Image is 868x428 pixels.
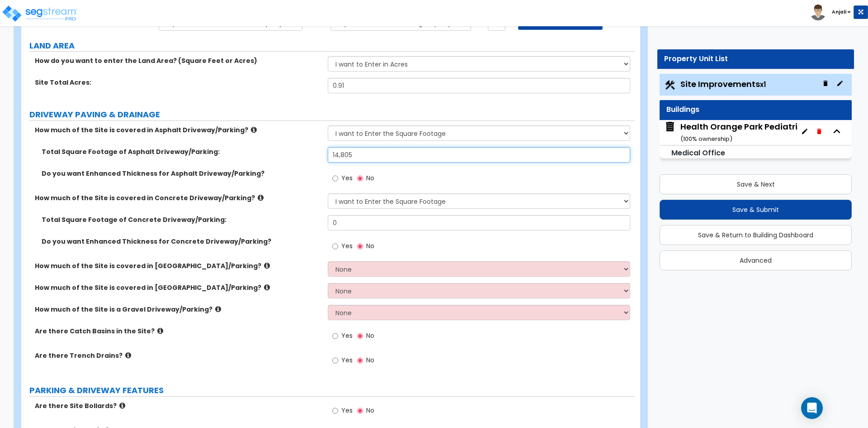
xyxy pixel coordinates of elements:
[29,385,635,396] label: PARKING & DRIVEWAY FEATURES
[264,284,270,291] i: click for more info!
[664,54,847,64] div: Property Unit List
[1,5,78,23] img: logo_pro_r.png
[35,125,321,135] label: How much of the Site is covered in Asphalt Driveway/Parking?
[664,79,676,91] img: Construction.png
[660,174,852,194] button: Save & Next
[42,237,321,246] label: Do you want Enhanced Thickness for Concrete Driveway/Parking?
[35,327,321,336] label: Are there Catch Basins in the Site?
[264,262,270,269] i: click for more info!
[341,173,353,183] span: Yes
[664,121,676,133] img: building.svg
[366,241,374,250] span: No
[680,78,766,90] span: Site Improvements
[660,250,852,270] button: Advanced
[341,241,353,250] span: Yes
[332,356,338,365] input: Yes
[332,241,338,251] input: Yes
[680,135,732,143] small: ( 100 % ownership)
[357,331,363,341] input: No
[35,78,321,87] label: Site Total Acres:
[35,193,321,202] label: How much of the Site is covered in Concrete Driveway/Parking?
[42,169,321,178] label: Do you want Enhanced Thickness for Asphalt Driveway/Parking?
[801,397,823,419] div: Open Intercom Messenger
[810,5,826,20] img: avatar.png
[366,356,374,365] span: No
[357,173,363,183] input: No
[332,331,338,341] input: Yes
[258,194,264,201] i: click for more info!
[29,40,635,52] label: LAND AREA
[341,331,353,340] span: Yes
[760,80,766,89] small: x1
[357,241,363,251] input: No
[215,306,221,313] i: click for more info!
[35,283,321,292] label: How much of the Site is covered in [GEOGRAPHIC_DATA]/Parking?
[157,327,163,334] i: click for more info!
[357,406,363,416] input: No
[671,148,725,158] small: Medical Office
[660,200,852,220] button: Save & Submit
[523,19,591,27] span: Download Takeoff Guide
[251,126,257,133] i: click for more info!
[341,406,353,415] span: Yes
[35,351,321,360] label: Are there Trench Drains?
[42,147,321,156] label: Total Square Footage of Asphalt Driveway/Parking:
[119,402,125,409] i: click for more info!
[341,356,353,365] span: Yes
[332,406,338,416] input: Yes
[366,331,374,340] span: No
[35,261,321,270] label: How much of the Site is covered in [GEOGRAPHIC_DATA]/Parking?
[660,225,852,245] button: Save & Return to Building Dashboard
[666,105,845,115] div: Buildings
[35,56,321,65] label: How do you want to enter the Land Area? (Square Feet or Acres)
[35,401,321,410] label: Are there Site Bollards?
[125,352,131,359] i: click for more info!
[366,173,374,183] span: No
[42,215,321,224] label: Total Square Footage of Concrete Driveway/Parking:
[366,406,374,415] span: No
[332,173,338,183] input: Yes
[664,121,797,144] span: Health Orange Park Pediatrics
[357,356,363,365] input: No
[832,9,846,15] b: Anjali
[680,121,807,144] div: Health Orange Park Pediatrics
[29,109,635,120] label: DRIVEWAY PAVING & DRAINAGE
[35,305,321,314] label: How much of the Site is a Gravel Driveway/Parking?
